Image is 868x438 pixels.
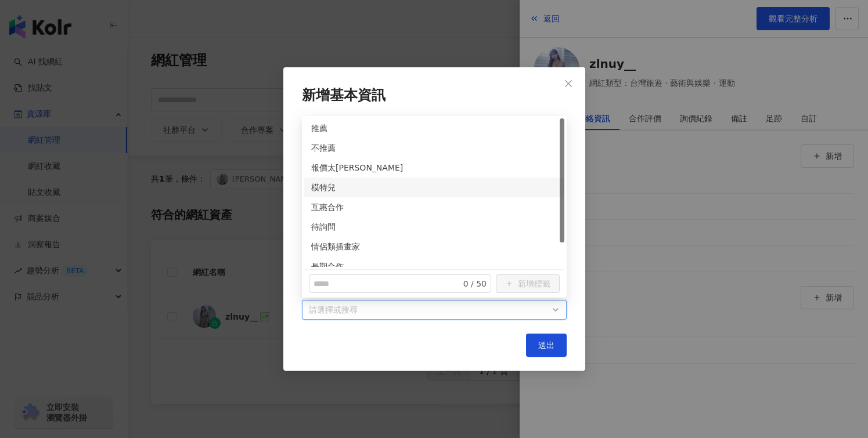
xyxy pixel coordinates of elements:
button: Close [557,72,580,95]
div: 推薦 [311,122,557,135]
div: 長期合作 [311,260,557,273]
div: 推薦 [304,118,564,138]
div: 模特兒 [311,181,557,194]
div: 報價太貴 [304,158,564,178]
div: 長期合作 [304,256,564,276]
div: 模特兒 [304,178,564,197]
div: 待詢問 [311,220,557,233]
h2: 新增基本資訊 [302,86,567,106]
div: 情侶類插畫家 [311,240,557,253]
button: 新增標籤 [496,274,560,293]
div: 不推薦 [311,142,557,154]
div: 待詢問 [304,217,564,237]
div: 情侶類插畫家 [304,237,564,256]
span: 0 / 50 [463,277,487,290]
div: 報價太[PERSON_NAME] [311,161,557,174]
button: 送出 [526,334,567,357]
div: 互惠合作 [304,197,564,217]
div: 不推薦 [304,138,564,158]
span: close [564,79,573,88]
div: 互惠合作 [311,201,557,213]
span: 送出 [538,341,554,350]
